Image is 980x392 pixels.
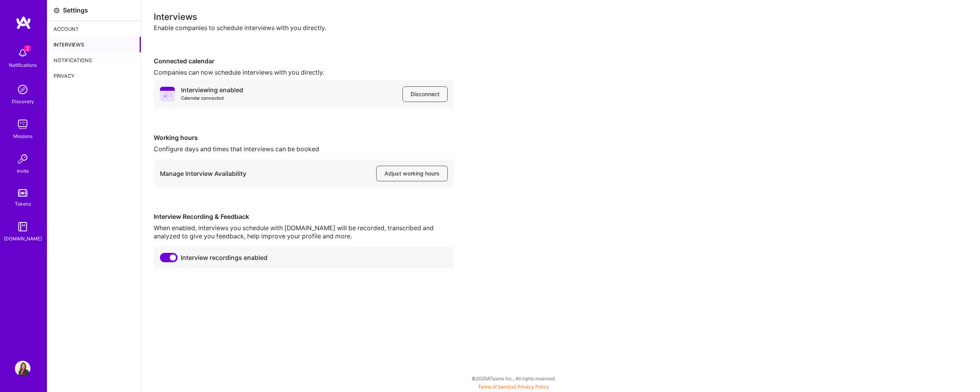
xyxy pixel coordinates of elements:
span: Adjust working hours [384,170,440,177]
img: discovery [15,82,31,97]
img: bell [15,45,31,61]
div: When enabled, interviews you schedule with [DOMAIN_NAME] will be recorded, transcribed and analyz... [154,224,454,240]
span: Disconnect [411,90,440,98]
button: Disconnect [402,86,448,102]
div: Connected calendar [154,57,454,65]
div: Interviewing enabled [181,86,243,102]
div: Configure days and times that interviews can be booked [154,145,454,153]
span: Interview recordings enabled [181,254,267,262]
span: | [478,384,549,390]
div: Companies can now schedule interviews with you directly. [154,68,454,77]
div: Interviews [154,13,967,21]
img: User Avatar [15,361,31,376]
i: icon Settings [54,7,60,14]
div: Tokens [15,200,31,208]
i: icon PurpleCalendar [160,87,175,102]
img: teamwork [15,116,31,132]
div: Interviews [47,37,141,52]
div: [DOMAIN_NAME] [4,234,42,243]
div: Discovery [12,97,34,106]
div: Interview Recording & Feedback [154,213,454,221]
div: Manage Interview Availability [160,170,246,178]
div: Working hours [154,134,454,142]
a: User Avatar [13,361,32,376]
div: Privacy [47,68,141,84]
a: Terms of Service [478,384,515,390]
div: Missions [13,132,32,140]
img: Invite [15,151,31,167]
img: tokens [18,189,27,197]
div: Notifications [47,52,141,68]
div: Settings [63,6,88,14]
a: Privacy Policy [517,384,549,390]
span: 2 [24,45,31,52]
div: Enable companies to schedule interviews with you directly. [154,24,967,32]
img: logo [16,16,31,30]
div: Invite [17,167,29,175]
div: Calendar connected [181,94,243,102]
div: Account [47,21,141,37]
div: Notifications [9,61,37,69]
div: © 2025 ATeams Inc., All rights reserved. [47,369,980,388]
img: guide book [15,219,31,234]
button: Adjust working hours [376,166,448,181]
